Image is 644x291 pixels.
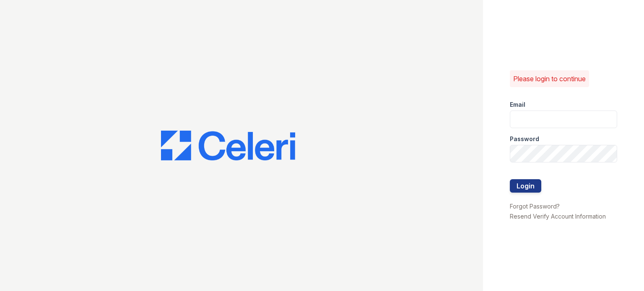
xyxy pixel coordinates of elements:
[510,135,539,143] label: Password
[510,100,525,109] label: Email
[510,213,606,220] a: Resend Verify Account Information
[510,203,560,210] a: Forgot Password?
[161,131,295,161] img: CE_Logo_Blue-a8612792a0a2168367f1c8372b55b34899dd931a85d93a1a3d3e32e68fde9ad4.png
[510,179,541,193] button: Login
[513,74,586,84] p: Please login to continue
